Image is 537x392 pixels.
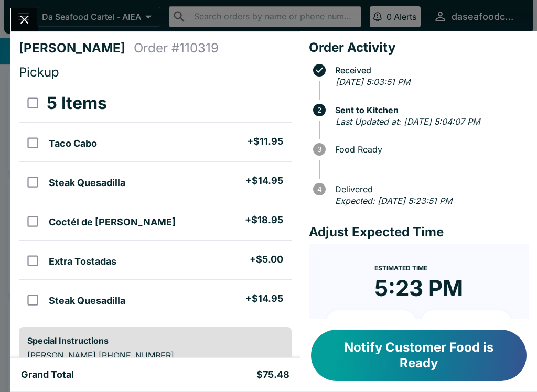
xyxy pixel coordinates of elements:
[27,335,283,346] h6: Special Instructions
[330,66,529,75] span: Received
[309,40,529,56] h4: Order Activity
[245,214,283,226] h5: + $18.95
[326,310,417,336] button: + 10
[11,8,38,31] button: Close
[317,145,321,154] text: 3
[245,292,283,305] h5: + $14.95
[336,116,480,127] em: Last Updated at: [DATE] 5:04:07 PM
[49,137,97,150] h5: Taco Cabo
[374,275,463,302] time: 5:23 PM
[21,368,74,381] h5: Grand Total
[49,295,125,307] h5: Steak Quesadilla
[49,255,116,268] h5: Extra Tostadas
[374,264,427,272] span: Estimated Time
[335,195,452,206] em: Expected: [DATE] 5:23:51 PM
[330,184,529,194] span: Delivered
[317,185,321,193] text: 4
[27,350,283,361] p: [PERSON_NAME] [PHONE_NUMBER]
[421,310,512,336] button: + 20
[247,135,283,148] h5: + $11.95
[256,368,289,381] h5: $75.48
[309,224,529,240] h4: Adjust Expected Time
[336,77,410,87] em: [DATE] 5:03:51 PM
[19,40,134,56] h4: [PERSON_NAME]
[245,175,283,187] h5: + $14.95
[330,145,529,154] span: Food Ready
[330,105,529,115] span: Sent to Kitchen
[19,64,59,80] span: Pickup
[311,330,527,381] button: Notify Customer Food is Ready
[317,106,321,114] text: 2
[49,177,125,189] h5: Steak Quesadilla
[19,84,292,319] table: orders table
[49,216,176,228] h5: Coctél de [PERSON_NAME]
[47,93,107,114] h3: 5 Items
[250,253,283,266] h5: + $5.00
[134,40,219,56] h4: Order # 110319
